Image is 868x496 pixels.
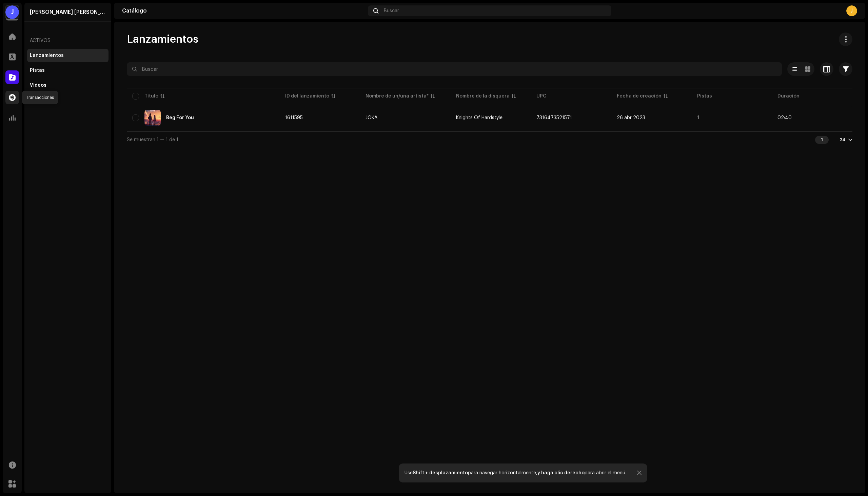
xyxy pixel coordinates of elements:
[405,470,626,476] div: Use para navegar horizontalmente, para abrir el menú.
[285,115,303,120] span: 1611595
[536,115,572,120] span: 7316473521571
[122,8,365,14] div: Catálogo
[384,8,399,14] span: Buscar
[815,136,829,144] div: 1
[456,93,510,100] div: Nombre de la disquera
[840,137,846,143] div: 24
[285,93,329,100] div: ID del lanzamiento
[127,62,782,76] input: Buscar
[413,471,468,475] strong: Shift + desplazamiento
[617,93,662,100] div: Fecha de creación
[30,53,64,58] div: Lanzamientos
[27,64,108,77] re-m-nav-item: Pistas
[366,93,429,100] div: Nombre de un/una artista*
[5,5,19,19] div: J
[30,68,45,73] div: Pistas
[697,115,699,120] span: 1
[127,33,198,46] span: Lanzamientos
[27,33,108,49] re-a-nav-header: Activos
[777,115,792,120] span: 02:40
[366,115,377,120] div: JOKA
[166,115,194,120] div: Beg For You
[846,5,857,16] div: J
[144,93,158,100] div: Título
[30,83,46,88] div: Videos
[127,137,178,142] span: Se muestran 1 — 1 de 1
[27,79,108,92] re-m-nav-item: Videos
[27,49,108,62] re-m-nav-item: Lanzamientos
[366,115,445,120] span: JOKA
[537,471,585,475] strong: y haga clic derecho
[456,115,502,120] span: Knights Of Hardstyle
[617,115,645,120] span: 26 abr 2023
[144,110,161,126] img: 7d7f263c-ad27-4d00-9196-fdff818fd54b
